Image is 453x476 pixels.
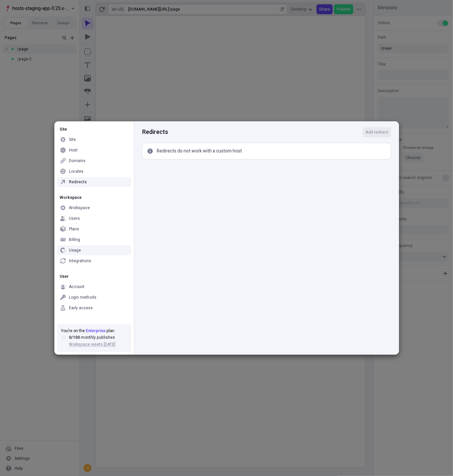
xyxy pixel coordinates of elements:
[57,127,131,132] div: Site
[69,205,90,210] div: Workspace
[69,295,96,300] div: Login methods
[69,305,93,311] div: Early access
[69,226,79,232] div: Plans
[69,148,78,153] div: Host
[57,195,131,200] div: Workspace
[157,148,242,155] p: Redirects do not work with a custom host
[69,216,80,221] div: Users
[69,169,84,174] div: Locales
[69,334,80,340] span: 0 / 100
[363,127,391,137] button: Add redirect
[69,341,115,347] span: Workspace resets [DATE]
[81,334,115,340] span: monthly publishes
[69,284,85,289] div: Account
[142,121,168,137] div: Redirects
[57,274,131,279] div: User
[69,258,91,264] div: Integrations
[69,179,87,185] div: Redirects
[61,328,127,333] div: You’re on the plan
[69,158,85,163] div: Domains
[69,237,80,242] div: Billing
[366,130,388,135] span: Add redirect
[86,328,105,334] span: Enterprise
[69,248,81,253] div: Usage
[69,137,76,142] div: Site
